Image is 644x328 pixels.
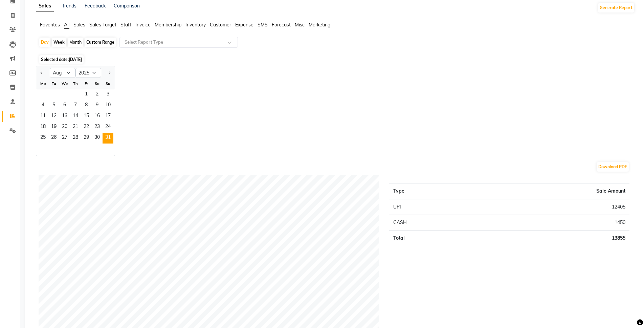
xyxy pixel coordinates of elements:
div: Saturday, August 23, 2025 [92,122,103,133]
span: 16 [92,111,103,122]
td: 12405 [478,199,629,215]
div: Wednesday, August 6, 2025 [59,100,70,111]
div: Sunday, August 31, 2025 [103,133,113,144]
div: Su [103,78,113,89]
div: Thursday, August 14, 2025 [70,111,81,122]
span: 31 [103,133,113,144]
span: 1 [81,89,92,100]
a: Trends [62,3,76,9]
div: Monday, August 18, 2025 [38,122,48,133]
span: 3 [103,89,113,100]
div: Sunday, August 3, 2025 [103,89,113,100]
span: 8 [81,100,92,111]
div: Sunday, August 24, 2025 [103,122,113,133]
span: SMS [258,22,268,28]
span: 4 [38,100,48,111]
span: 21 [70,122,81,133]
span: 13 [59,111,70,122]
span: Customer [210,22,231,28]
span: 19 [48,122,59,133]
div: Saturday, August 2, 2025 [92,89,103,100]
select: Select year [75,68,101,78]
span: Sales [73,22,85,28]
span: 25 [38,133,48,144]
span: Forecast [272,22,291,28]
a: Feedback [85,3,106,9]
div: Friday, August 8, 2025 [81,100,92,111]
span: 11 [38,111,48,122]
span: 2 [92,89,103,100]
div: Tuesday, August 5, 2025 [48,100,59,111]
span: 12 [48,111,59,122]
div: Thursday, August 21, 2025 [70,122,81,133]
span: 26 [48,133,59,144]
button: Previous month [39,67,44,78]
a: Comparison [114,3,140,9]
div: Month [68,38,83,47]
span: 29 [81,133,92,144]
div: Fr [81,78,92,89]
span: 15 [81,111,92,122]
div: Custom Range [85,38,116,47]
div: Tuesday, August 19, 2025 [48,122,59,133]
td: 1450 [478,215,629,231]
td: UPI [389,199,478,215]
span: Invoice [135,22,151,28]
span: 7 [70,100,81,111]
div: Monday, August 4, 2025 [38,100,48,111]
span: 28 [70,133,81,144]
div: Week [52,38,66,47]
td: 13855 [478,231,629,246]
span: 23 [92,122,103,133]
th: Type [389,183,478,199]
button: Generate Report [598,3,634,13]
div: Monday, August 11, 2025 [38,111,48,122]
select: Select month [50,68,75,78]
div: Mo [38,78,48,89]
div: Friday, August 1, 2025 [81,89,92,100]
th: Sale Amount [478,183,629,199]
span: All [64,22,69,28]
td: Total [389,231,478,246]
span: 30 [92,133,103,144]
div: Tu [48,78,59,89]
span: 14 [70,111,81,122]
span: Inventory [185,22,206,28]
span: 5 [48,100,59,111]
span: 10 [103,100,113,111]
span: Misc [295,22,305,28]
div: Saturday, August 30, 2025 [92,133,103,144]
span: Expense [235,22,253,28]
button: Download PDF [597,162,629,172]
div: Sunday, August 10, 2025 [103,100,113,111]
span: 22 [81,122,92,133]
span: Favorites [40,22,60,28]
span: 20 [59,122,70,133]
span: [DATE] [69,57,82,62]
div: We [59,78,70,89]
div: Friday, August 15, 2025 [81,111,92,122]
span: 9 [92,100,103,111]
div: Tuesday, August 26, 2025 [48,133,59,144]
div: Day [39,38,50,47]
span: Selected date: [39,55,84,64]
div: Thursday, August 7, 2025 [70,100,81,111]
div: Saturday, August 9, 2025 [92,100,103,111]
div: Th [70,78,81,89]
span: Membership [155,22,181,28]
div: Tuesday, August 12, 2025 [48,111,59,122]
span: 17 [103,111,113,122]
td: CASH [389,215,478,231]
div: Saturday, August 16, 2025 [92,111,103,122]
button: Next month [107,67,112,78]
span: 18 [38,122,48,133]
div: Wednesday, August 27, 2025 [59,133,70,144]
div: Sunday, August 17, 2025 [103,111,113,122]
div: Sa [92,78,103,89]
div: Wednesday, August 20, 2025 [59,122,70,133]
div: Thursday, August 28, 2025 [70,133,81,144]
div: Wednesday, August 13, 2025 [59,111,70,122]
div: Monday, August 25, 2025 [38,133,48,144]
span: 6 [59,100,70,111]
span: 27 [59,133,70,144]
